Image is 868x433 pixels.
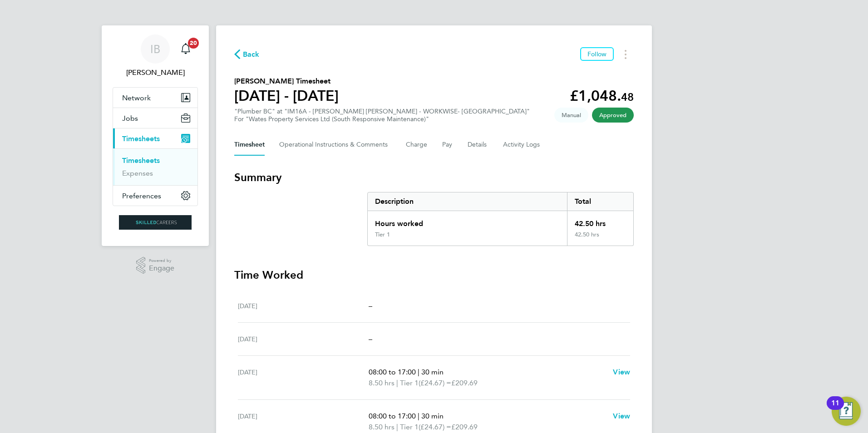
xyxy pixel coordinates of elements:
span: Tier 1 [400,422,419,433]
a: IB[PERSON_NAME] [113,34,198,78]
span: IB [150,43,160,55]
button: Activity Logs [503,134,541,156]
span: Back [243,49,260,60]
div: For "Wates Property Services Ltd (South Responsive Maintenance)" [234,115,530,123]
span: Jobs [122,114,138,123]
div: 42.50 hrs [567,211,633,231]
nav: Main navigation [102,25,209,246]
div: "Plumber BC" at "IM16A - [PERSON_NAME] [PERSON_NAME] - WORKWISE- [GEOGRAPHIC_DATA]" [234,108,530,123]
button: Timesheet [234,134,265,156]
button: Back [234,49,260,60]
div: 42.50 hrs [567,231,633,246]
span: | [396,423,398,431]
div: [DATE] [238,367,369,389]
div: [DATE] [238,411,369,433]
span: – [369,335,372,343]
div: Total [567,192,633,211]
span: (£24.67) = [419,423,451,431]
span: 30 min [421,368,444,376]
span: £209.69 [451,423,478,431]
button: Details [468,134,488,156]
button: Operational Instructions & Comments [279,134,391,156]
span: Follow [587,50,607,58]
span: View [613,412,630,420]
span: (£24.67) = [419,379,451,387]
div: Description [368,192,567,211]
button: Preferences [113,186,197,206]
h3: Time Worked [234,268,634,282]
span: | [418,412,419,420]
a: Expenses [122,169,153,177]
div: Hours worked [368,211,567,231]
span: Engage [149,265,174,272]
div: 11 [831,403,839,415]
span: Isabelle Blackhall [113,67,198,78]
span: This timesheet was manually created. [554,108,588,123]
button: Network [113,88,197,108]
button: Timesheets Menu [617,47,634,61]
a: Timesheets [122,156,160,165]
span: 08:00 to 17:00 [369,412,416,420]
div: Timesheets [113,148,197,185]
span: | [418,368,419,376]
span: This timesheet has been approved. [592,108,634,123]
img: skilledcareers-logo-retina.png [119,215,192,230]
a: View [613,367,630,378]
span: View [613,368,630,376]
button: Open Resource Center, 11 new notifications [832,397,861,426]
a: Go to home page [113,215,198,230]
span: Timesheets [122,134,160,143]
span: – [369,301,372,310]
div: [DATE] [238,300,369,311]
button: Timesheets [113,128,197,148]
button: Jobs [113,108,197,128]
h3: Summary [234,170,634,185]
h1: [DATE] - [DATE] [234,87,339,105]
div: Tier 1 [375,231,390,238]
span: 8.50 hrs [369,379,395,387]
span: 30 min [421,412,444,420]
span: £209.69 [451,379,478,387]
span: 08:00 to 17:00 [369,368,416,376]
div: [DATE] [238,334,369,344]
a: View [613,411,630,422]
div: Summary [367,192,634,246]
span: Network [122,93,151,102]
span: Preferences [122,192,161,200]
button: Charge [406,134,428,156]
span: Tier 1 [400,378,419,389]
span: 8.50 hrs [369,423,395,431]
span: Powered by [149,257,174,265]
span: 20 [188,38,199,49]
span: 48 [621,90,634,103]
button: Pay [442,134,453,156]
h2: [PERSON_NAME] Timesheet [234,76,339,87]
a: 20 [177,34,195,64]
button: Follow [580,47,614,61]
app-decimal: £1,048. [570,87,634,104]
a: Powered byEngage [136,257,175,274]
span: | [396,379,398,387]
